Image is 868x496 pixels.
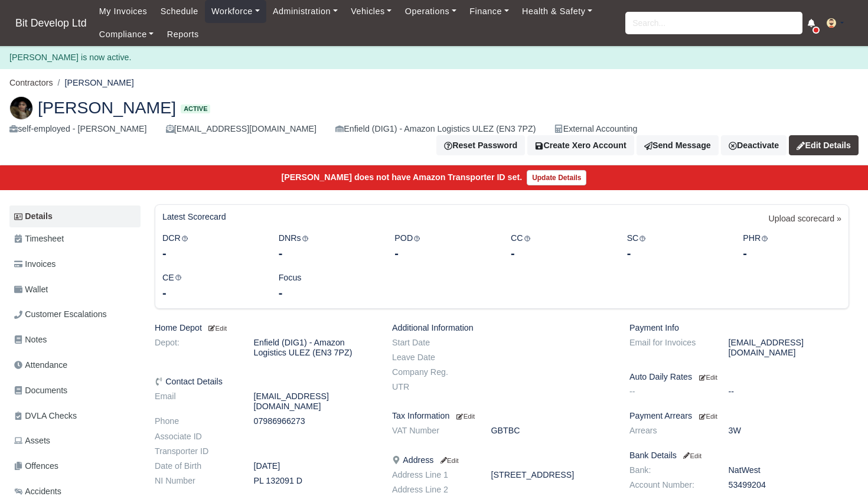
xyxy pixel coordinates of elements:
[438,457,458,464] small: Edit
[734,231,850,262] div: PHR
[155,377,374,387] h6: Contact Details
[392,323,612,333] h6: Additional Information
[14,409,77,423] span: DVLA Checks
[629,411,849,421] h6: Payment Arrears
[14,308,107,321] span: Customer Escalations
[9,11,93,35] span: Bit Develop Ltd
[53,76,134,90] li: [PERSON_NAME]
[527,170,586,185] a: Update Details
[207,325,227,332] small: Edit
[629,323,849,333] h6: Payment Info
[9,429,141,452] a: Assets
[14,358,67,372] span: Attendance
[1,87,867,166] div: Nayara Silvestre
[9,205,141,227] a: Details
[681,452,701,459] small: Edit
[14,232,64,246] span: Timesheet
[621,338,720,358] dt: Email for Invoices
[621,480,720,490] dt: Account Number:
[699,374,717,381] small: Edit
[245,338,384,358] dd: Enfield (DIG1) - Amazon Logistics ULEZ (EN3 7PZ)
[383,426,482,436] dt: VAT Number
[383,367,482,377] dt: Company Reg.
[621,387,720,397] dt: --
[386,231,502,262] div: POD
[629,372,849,382] h6: Auto Daily Rates
[335,122,536,136] div: Enfield (DIG1) - Amazon Logistics ULEZ (EN3 7PZ)
[38,99,176,116] span: [PERSON_NAME]
[629,451,849,461] h6: Bank Details
[14,434,50,448] span: Assets
[146,446,245,456] dt: Transporter ID
[9,379,141,402] a: Documents
[554,122,637,136] div: External Accounting
[502,231,618,262] div: CC
[681,451,701,460] a: Edit
[161,23,205,46] a: Reports
[383,470,482,480] dt: Address Line 1
[9,122,147,136] div: self-employed - [PERSON_NAME]
[146,391,245,412] dt: Email
[438,455,458,465] a: Edit
[621,465,720,475] dt: Bank:
[9,78,53,87] a: Contractors
[14,459,58,473] span: Offences
[720,480,859,490] dd: 53499204
[154,231,270,262] div: DCR
[527,135,634,155] button: Create Xero Account
[9,455,141,478] a: Offences
[618,231,735,262] div: SC
[9,253,141,276] a: Invoices
[721,135,787,155] a: Deactivate
[392,455,612,465] h6: Address
[456,413,475,420] small: Edit
[697,411,717,420] a: Edit
[162,212,226,222] h6: Latest Scorecard
[245,416,384,426] dd: 07986966273
[9,303,141,326] a: Customer Escalations
[383,382,482,392] dt: UTR
[14,384,67,397] span: Documents
[207,323,227,332] a: Edit
[9,278,141,301] a: Wallet
[394,245,493,262] div: -
[625,12,802,34] input: Search...
[14,333,47,347] span: Notes
[9,354,141,377] a: Attendance
[482,470,621,480] dd: [STREET_ADDRESS]
[383,353,482,363] dt: Leave Date
[789,135,859,155] a: Edit Details
[436,135,525,155] button: Reset Password
[482,426,621,436] dd: GBTBC
[383,338,482,348] dt: Start Date
[743,245,841,262] div: -
[279,245,377,262] div: -
[621,426,720,436] dt: Arrears
[146,432,245,442] dt: Associate ID
[154,271,270,301] div: CE
[637,135,719,155] a: Send Message
[9,12,93,35] a: Bit Develop Ltd
[720,465,859,475] dd: NatWest
[270,271,386,301] div: Focus
[9,404,141,428] a: DVLA Checks
[155,323,374,333] h6: Home Depot
[720,426,859,436] dd: 3W
[279,285,377,301] div: -
[627,245,726,262] div: -
[14,283,48,296] span: Wallet
[162,285,261,301] div: -
[392,411,612,421] h6: Tax Information
[454,411,475,420] a: Edit
[146,338,245,358] dt: Depot:
[146,476,245,486] dt: NI Number
[9,328,141,351] a: Notes
[245,476,384,486] dd: PL 132091 D
[245,391,384,412] dd: [EMAIL_ADDRESS][DOMAIN_NAME]
[93,23,161,46] a: Compliance
[697,372,717,381] a: Edit
[699,413,717,420] small: Edit
[511,245,609,262] div: -
[720,338,859,358] dd: [EMAIL_ADDRESS][DOMAIN_NAME]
